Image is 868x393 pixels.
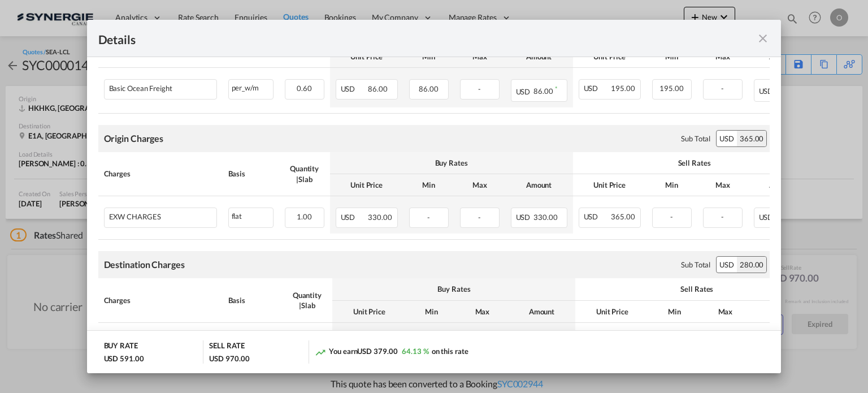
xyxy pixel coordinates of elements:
[330,46,403,68] th: Unit Price
[478,84,481,93] span: -
[454,46,505,68] th: Max
[748,46,816,68] th: Amount
[330,174,403,196] th: Unit Price
[505,174,573,196] th: Amount
[748,174,816,196] th: Amount
[721,84,724,93] span: -
[229,80,273,94] div: per_w/m
[332,301,406,323] th: Unit Price
[341,84,367,93] span: USD
[285,163,324,184] div: Quantity | Slab
[737,257,766,273] div: 280.00
[579,158,810,168] div: Sell Rates
[228,295,276,305] div: Basis
[584,84,610,93] span: USD
[109,213,161,221] div: EXW CHARGES
[357,347,397,356] span: USD 379.00
[297,84,312,93] span: 0.60
[750,301,818,323] th: Amount
[228,169,274,179] div: Basis
[573,174,646,196] th: Unit Price
[581,284,813,294] div: Sell Rates
[759,87,774,96] span: USD
[717,257,737,273] div: USD
[336,158,567,168] div: Buy Rates
[533,87,553,96] span: 86.00
[402,347,428,356] span: 64.13 %
[403,174,454,196] th: Min
[104,295,217,305] div: Charges
[457,301,507,323] th: Max
[341,213,367,222] span: USD
[759,213,774,222] span: USD
[516,213,532,222] span: USD
[721,212,724,221] span: -
[368,213,392,222] span: 330.00
[104,169,217,179] div: Charges
[646,174,697,196] th: Min
[584,212,610,221] span: USD
[697,46,748,68] th: Max
[700,301,750,323] th: Max
[573,46,646,68] th: Unit Price
[681,260,710,270] div: Sub Total
[427,213,430,222] span: -
[315,346,468,358] div: You earn on this rate
[697,174,748,196] th: Max
[505,46,573,68] th: Amount
[406,301,457,323] th: Min
[104,132,164,145] div: Origin Charges
[104,340,138,353] div: BUY RATE
[104,353,144,364] div: USD 591.00
[507,301,575,323] th: Amount
[575,301,649,323] th: Unit Price
[737,131,766,146] div: 365.00
[649,301,700,323] th: Min
[209,353,249,364] div: USD 970.00
[87,20,782,374] md-dialog: Port of Loading ...
[611,212,635,221] span: 365.00
[533,213,557,222] span: 330.00
[670,212,673,221] span: -
[454,174,505,196] th: Max
[98,31,703,45] div: Details
[659,84,683,93] span: 195.00
[104,258,185,271] div: Destination Charges
[717,131,737,146] div: USD
[419,84,439,93] span: 86.00
[611,84,635,93] span: 195.00
[646,46,697,68] th: Min
[403,46,454,68] th: Min
[516,87,532,96] span: USD
[368,84,388,93] span: 86.00
[681,133,710,144] div: Sub Total
[287,290,327,310] div: Quantity | Slab
[315,347,326,358] md-icon: icon-trending-up
[756,32,770,45] md-icon: icon-close fg-AAA8AD m-0 cursor
[209,340,244,353] div: SELL RATE
[297,212,312,221] span: 1.00
[338,284,570,294] div: Buy Rates
[229,208,273,222] div: flat
[555,85,557,92] sup: Minimum amount
[109,84,172,93] div: Basic Ocean Freight
[478,213,481,222] span: -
